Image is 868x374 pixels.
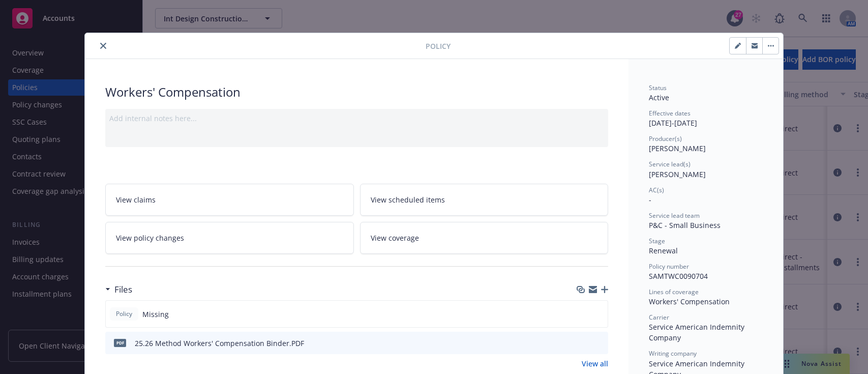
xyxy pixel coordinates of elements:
[649,143,706,153] span: [PERSON_NAME]
[105,184,354,216] a: View claims
[105,83,608,101] div: Workers' Compensation
[649,322,746,342] span: Service American Indemnity Company
[649,169,706,179] span: [PERSON_NAME]
[649,349,697,358] span: Writing company
[649,296,763,307] div: Workers' Compensation
[360,184,609,216] a: View scheduled items
[595,338,604,349] button: preview file
[649,313,669,322] span: Carrier
[426,41,451,51] span: Policy
[649,109,763,128] div: [DATE] - [DATE]
[371,194,445,205] span: View scheduled items
[116,194,156,205] span: View claims
[649,160,691,168] span: Service lead(s)
[114,339,126,347] span: PDF
[649,271,708,281] span: SAMTWC0090704
[649,109,691,118] span: Effective dates
[114,283,132,296] h3: Files
[649,287,699,296] span: Lines of coverage
[371,233,419,243] span: View coverage
[105,283,132,296] div: Files
[649,195,651,205] span: -
[582,358,608,369] a: View all
[97,40,109,52] button: close
[649,134,682,143] span: Producer(s)
[109,113,604,124] div: Add internal notes here...
[114,309,134,319] span: Policy
[579,338,587,349] button: download file
[105,222,354,254] a: View policy changes
[649,93,669,102] span: Active
[649,246,678,255] span: Renewal
[142,309,169,320] span: Missing
[649,262,689,271] span: Policy number
[649,186,664,194] span: AC(s)
[649,237,665,245] span: Stage
[135,338,304,349] div: 25.26 Method Workers' Compensation Binder.PDF
[649,83,667,92] span: Status
[116,233,184,243] span: View policy changes
[360,222,609,254] a: View coverage
[649,220,721,230] span: P&C - Small Business
[649,211,700,220] span: Service lead team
